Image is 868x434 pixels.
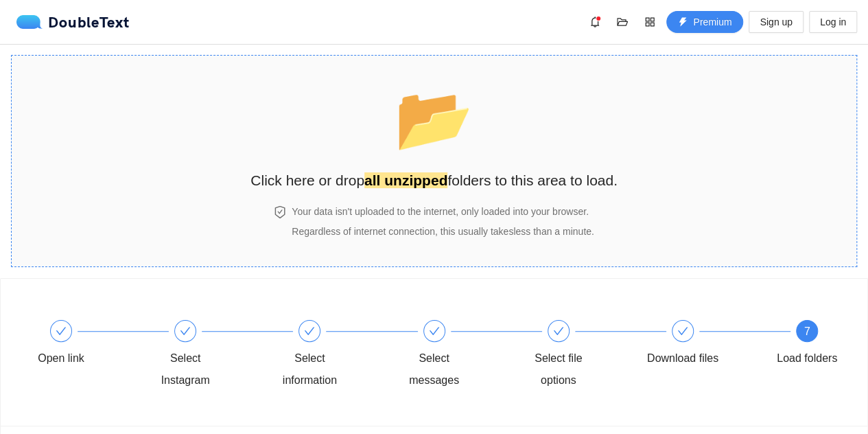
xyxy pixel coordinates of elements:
span: check [429,325,440,336]
div: DoubleText [16,15,130,29]
h4: Your data isn't uploaded to the internet, only loaded into your browser. [292,204,594,219]
div: Select messages [395,320,519,391]
button: bell [584,11,606,33]
div: Download files [643,320,767,369]
span: bell [585,16,605,27]
span: Log in [820,14,846,30]
div: 7Load folders [767,320,847,369]
button: appstore [639,11,661,33]
span: appstore [640,16,660,27]
button: folder-open [611,11,633,33]
button: Sign up [749,11,803,33]
span: Premium [693,14,731,30]
div: Open link [21,320,145,369]
span: 7 [804,325,810,337]
h2: Click here or drop folders to this area to load. [250,169,618,192]
a: logoDoubleText [16,15,130,29]
div: Select information [270,347,349,391]
div: Download files [647,347,718,369]
div: Select file options [519,347,598,391]
span: safety-certificate [274,206,286,218]
div: Open link [38,347,84,369]
img: logo [16,15,48,29]
strong: all unzipped [364,172,447,188]
div: Load folders [777,347,837,369]
span: Regardless of internet connection, this usually takes less than a minute . [292,226,594,237]
button: Log in [809,11,857,33]
span: check [56,325,67,336]
div: Select Instagram [145,320,270,391]
span: check [304,325,315,336]
span: check [677,325,688,336]
span: check [553,325,564,336]
div: Select Instagram [145,347,225,391]
div: Select information [270,320,394,391]
span: Sign up [760,14,792,30]
div: Select file options [519,320,643,391]
span: folder [395,84,473,154]
span: check [180,325,191,336]
button: thunderboltPremium [666,11,743,33]
span: folder-open [612,16,633,27]
span: thunderbolt [678,17,688,28]
div: Select messages [395,347,474,391]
